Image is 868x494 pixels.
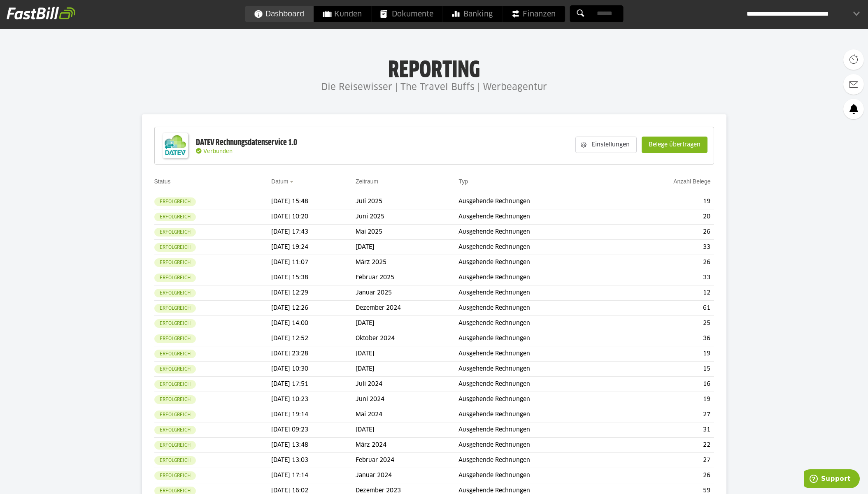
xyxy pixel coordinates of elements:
[154,243,196,252] sl-badge: Erfolgreich
[356,270,458,285] td: Februar 2025
[154,228,196,237] sl-badge: Erfolgreich
[356,255,458,270] td: März 2025
[371,6,442,22] a: Dokumente
[271,438,356,453] td: [DATE] 13:48
[502,6,565,22] a: Finanzen
[7,7,75,20] img: fastbill_logo_white.png
[458,270,621,285] td: Ausgehende Rechnungen
[271,240,356,255] td: [DATE] 19:24
[458,301,621,316] td: Ausgehende Rechnungen
[356,453,458,468] td: Februar 2024
[356,316,458,331] td: [DATE]
[154,197,196,206] sl-badge: Erfolgreich
[458,255,621,270] td: Ausgehende Rechnungen
[622,209,714,225] td: 20
[458,362,621,377] td: Ausgehende Rechnungen
[356,438,458,453] td: März 2024
[642,137,707,153] sl-button: Belege übertragen
[271,362,356,377] td: [DATE] 10:30
[356,407,458,422] td: Mai 2024
[458,422,621,438] td: Ausgehende Rechnungen
[622,392,714,407] td: 19
[271,316,356,331] td: [DATE] 14:00
[356,285,458,301] td: Januar 2025
[458,377,621,392] td: Ausgehende Rechnungen
[622,285,714,301] td: 12
[154,365,196,373] sl-badge: Erfolgreich
[356,422,458,438] td: [DATE]
[380,6,433,22] span: Dokumente
[356,178,378,185] a: Zeitraum
[356,377,458,392] td: Juli 2024
[154,441,196,450] sl-badge: Erfolgreich
[458,316,621,331] td: Ausgehende Rechnungen
[154,426,196,434] sl-badge: Erfolgreich
[154,334,196,343] sl-badge: Erfolgreich
[271,301,356,316] td: [DATE] 12:26
[271,346,356,362] td: [DATE] 23:28
[356,331,458,346] td: Oktober 2024
[443,6,502,22] a: Banking
[458,438,621,453] td: Ausgehende Rechnungen
[245,6,313,22] a: Dashboard
[82,58,786,79] h1: Reporting
[575,137,637,153] sl-button: Einstellungen
[673,178,710,185] a: Anzahl Belege
[458,331,621,346] td: Ausgehende Rechnungen
[271,377,356,392] td: [DATE] 17:51
[323,6,362,22] span: Kunden
[154,411,196,419] sl-badge: Erfolgreich
[622,225,714,240] td: 26
[271,453,356,468] td: [DATE] 13:03
[154,213,196,221] sl-badge: Erfolgreich
[154,380,196,389] sl-badge: Erfolgreich
[622,331,714,346] td: 36
[458,194,621,209] td: Ausgehende Rechnungen
[458,468,621,483] td: Ausgehende Rechnungen
[622,240,714,255] td: 33
[458,225,621,240] td: Ausgehende Rechnungen
[622,468,714,483] td: 26
[154,258,196,267] sl-badge: Erfolgreich
[271,255,356,270] td: [DATE] 11:07
[458,285,621,301] td: Ausgehende Rechnungen
[356,346,458,362] td: [DATE]
[622,407,714,422] td: 27
[271,225,356,240] td: [DATE] 17:43
[271,178,288,185] a: Datum
[622,316,714,331] td: 25
[196,137,297,148] div: DATEV Rechnungsdatenservice 1.0
[622,362,714,377] td: 15
[458,392,621,407] td: Ausgehende Rechnungen
[356,468,458,483] td: Januar 2024
[804,469,860,490] iframe: Öffnet ein Widget, in dem Sie weitere Informationen finden
[271,331,356,346] td: [DATE] 12:52
[154,456,196,465] sl-badge: Erfolgreich
[271,392,356,407] td: [DATE] 10:23
[452,6,493,22] span: Banking
[458,453,621,468] td: Ausgehende Rechnungen
[622,438,714,453] td: 22
[458,209,621,225] td: Ausgehende Rechnungen
[154,395,196,404] sl-badge: Erfolgreich
[622,453,714,468] td: 27
[622,255,714,270] td: 26
[622,377,714,392] td: 16
[622,422,714,438] td: 31
[622,346,714,362] td: 19
[458,346,621,362] td: Ausgehende Rechnungen
[458,240,621,255] td: Ausgehende Rechnungen
[271,422,356,438] td: [DATE] 09:23
[622,194,714,209] td: 19
[356,362,458,377] td: [DATE]
[271,209,356,225] td: [DATE] 10:20
[356,209,458,225] td: Juni 2025
[271,285,356,301] td: [DATE] 12:29
[154,350,196,358] sl-badge: Erfolgreich
[622,270,714,285] td: 33
[356,240,458,255] td: [DATE]
[314,6,371,22] a: Kunden
[254,6,304,22] span: Dashboard
[511,6,556,22] span: Finanzen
